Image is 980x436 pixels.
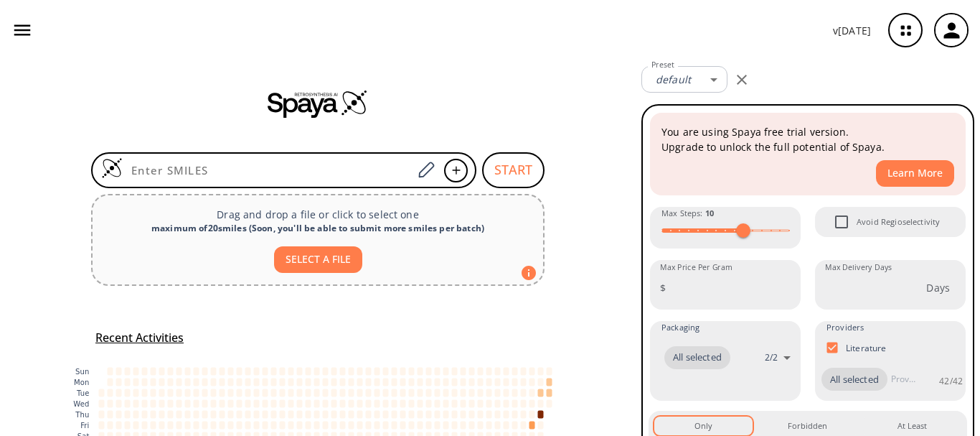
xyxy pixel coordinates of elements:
p: You are using Spaya free trial version. Upgrade to unlock the full potential of Spaya. [661,124,954,154]
span: Packaging [661,321,699,334]
button: Only [654,417,753,435]
p: v [DATE] [833,23,871,38]
img: Logo Spaya [101,157,123,179]
span: Max Steps : [661,207,714,220]
div: At Least [897,419,927,432]
span: Avoid Regioselectivity [857,215,940,228]
text: Thu [75,411,89,419]
span: All selected [664,351,730,365]
text: Sun [75,368,89,376]
div: Only [694,419,712,432]
label: Preset [651,60,674,70]
span: Avoid Regioselectivity [826,207,857,237]
label: Max Price Per Gram [660,262,732,273]
label: Max Delivery Days [825,262,892,273]
button: Recent Activities [90,326,189,350]
text: Wed [73,400,89,408]
button: START [482,152,545,188]
p: $ [660,280,666,295]
div: maximum of 20 smiles ( Soon, you'll be able to submit more smiles per batch ) [104,222,532,235]
span: Providers [826,321,864,334]
h5: Recent Activities [95,330,184,345]
div: Forbidden [788,419,827,432]
text: Mon [74,379,90,386]
button: At Least [863,417,961,435]
input: Provider name [887,368,919,391]
p: Literature [846,342,887,354]
strong: 10 [705,208,714,218]
p: Drag and drop a file or click to select one [104,207,532,222]
p: 2 / 2 [765,351,778,363]
input: Enter SMILES [123,163,413,177]
span: All selected [821,373,887,387]
text: Tue [76,389,90,397]
p: 42 / 42 [939,375,963,387]
button: SELECT A FILE [274,246,362,273]
button: Forbidden [758,417,857,435]
em: default [656,73,691,86]
img: Spaya logo [268,89,368,118]
text: Fri [80,422,89,430]
button: Learn More [876,160,954,187]
p: Days [926,280,950,295]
